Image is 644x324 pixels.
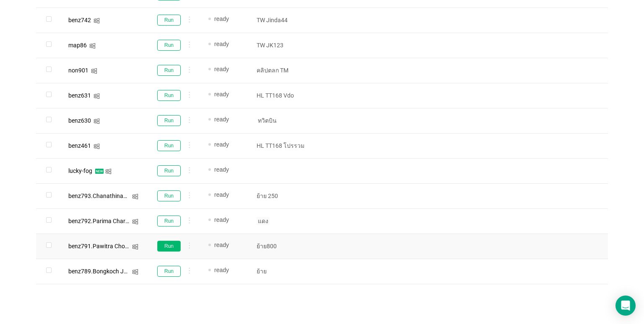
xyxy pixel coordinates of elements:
[214,66,229,72] span: ready
[68,243,149,249] span: benz791.Pawitra Chotawanich
[157,140,181,151] button: Run
[157,115,181,126] button: Run
[257,41,318,49] p: TW JK123
[257,242,318,250] p: ย้าย800
[257,141,318,150] p: HL TT168 โปรรวม
[214,191,229,198] span: ready
[68,67,88,73] div: non901
[214,166,229,173] span: ready
[68,118,91,123] div: benz630
[257,66,318,75] p: คลิปตลก TM
[257,192,318,200] p: ย้าย 250
[132,219,138,225] i: icon: windows
[68,168,92,174] div: lucky-fog
[68,93,91,98] div: benz631
[257,91,318,100] p: HL TT168 Vdo
[214,91,229,98] span: ready
[68,42,87,48] div: map86
[157,190,181,201] button: Run
[214,242,229,248] span: ready
[157,241,181,252] button: Run
[157,266,181,277] button: Run
[157,40,181,51] button: Run
[68,17,91,23] div: benz742
[93,93,100,99] i: icon: windows
[68,193,156,199] span: benz793.Chanathinad Natapiwat
[157,90,181,101] button: Run
[93,118,100,124] i: icon: windows
[132,193,138,200] i: icon: windows
[157,165,181,176] button: Run
[132,244,138,250] i: icon: windows
[214,267,229,273] span: ready
[93,18,100,24] i: icon: windows
[91,68,97,74] i: icon: windows
[68,268,151,275] span: benz789.Bongkoch Jantarasab
[157,65,181,76] button: Run
[257,267,318,275] p: ย้าย
[157,15,181,26] button: Run
[157,216,181,226] button: Run
[257,16,318,24] p: TW Jinda44
[615,296,636,316] div: Open Intercom Messenger
[93,143,100,149] i: icon: windows
[68,218,142,224] span: benz792.Parima Chartpipak
[257,217,270,225] span: แดง
[214,116,229,123] span: ready
[132,269,138,275] i: icon: windows
[68,143,91,149] div: benz461
[105,168,112,175] i: icon: windows
[89,43,96,49] i: icon: windows
[257,116,278,125] span: ทวิตบิน
[214,15,229,22] span: ready
[214,141,229,148] span: ready
[214,41,229,47] span: ready
[214,216,229,223] span: ready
